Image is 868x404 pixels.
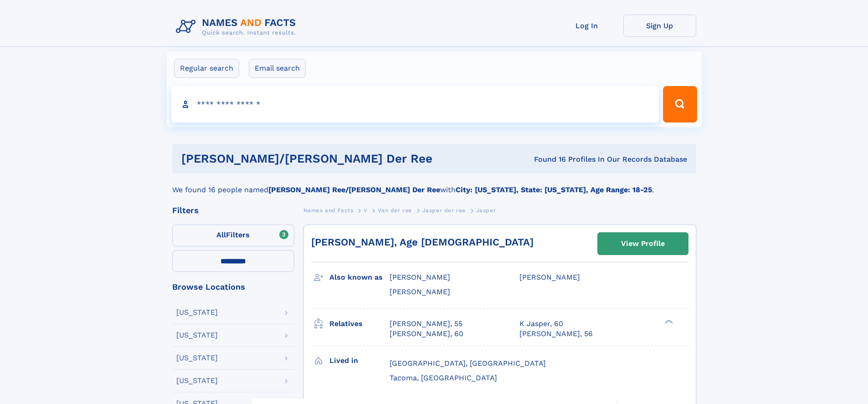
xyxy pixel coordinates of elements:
[303,205,354,216] a: Names and Facts
[621,233,665,254] div: View Profile
[598,233,688,255] a: View Profile
[172,174,696,195] div: We found 16 people named with .
[519,319,563,329] a: K Jasper, 60
[663,86,697,123] button: Search Button
[378,207,412,214] span: Van der ree
[172,15,303,39] img: Logo Names and Facts
[176,332,218,339] div: [US_STATE]
[422,207,466,214] span: Jasper der ree
[172,206,294,215] div: Filters
[623,15,696,37] a: Sign Up
[390,373,497,382] span: Tacoma, [GEOGRAPHIC_DATA]
[249,59,306,78] label: Email search
[268,185,440,194] b: [PERSON_NAME] Ree/[PERSON_NAME] Der Ree
[519,273,580,281] span: [PERSON_NAME]
[364,205,368,216] a: V
[663,318,673,324] div: ❯
[172,283,294,291] div: Browse Locations
[181,153,483,164] h1: [PERSON_NAME]/[PERSON_NAME] der ree
[176,354,218,362] div: [US_STATE]
[390,319,462,329] a: [PERSON_NAME], 55
[390,273,450,281] span: [PERSON_NAME]
[390,359,546,368] span: [GEOGRAPHIC_DATA], [GEOGRAPHIC_DATA]
[550,15,623,37] a: Log In
[172,225,294,246] label: Filters
[329,270,390,285] h3: Also known as
[171,86,659,123] input: search input
[483,154,687,164] div: Found 16 Profiles In Our Records Database
[422,205,466,216] a: Jasper der ree
[390,329,463,339] a: [PERSON_NAME], 60
[329,316,390,332] h3: Relatives
[456,185,652,194] b: City: [US_STATE], State: [US_STATE], Age Range: 18-25
[174,59,239,78] label: Regular search
[519,329,593,339] a: [PERSON_NAME], 56
[390,287,450,296] span: [PERSON_NAME]
[216,230,226,239] span: All
[364,207,368,214] span: V
[176,309,218,316] div: [US_STATE]
[378,205,412,216] a: Van der ree
[176,377,218,384] div: [US_STATE]
[329,353,390,368] h3: Lived in
[311,236,534,248] a: [PERSON_NAME], Age [DEMOGRAPHIC_DATA]
[476,207,496,214] span: Jasper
